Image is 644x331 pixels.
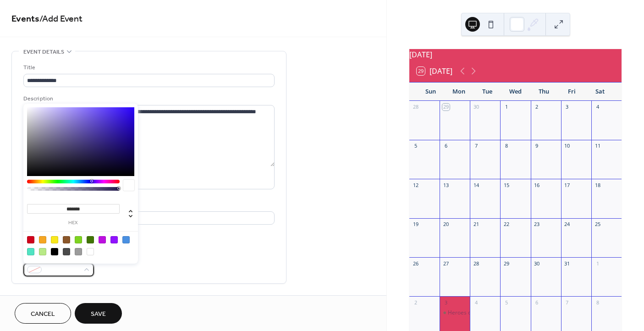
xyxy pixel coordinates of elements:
div: 8 [594,299,601,306]
label: hex [27,221,120,226]
div: 31 [564,260,571,267]
div: 23 [534,221,540,228]
div: Thu [529,83,558,101]
div: #8B572A [63,236,70,243]
div: 12 [412,182,419,188]
div: 16 [534,182,540,188]
div: 15 [503,182,510,188]
button: Save [75,303,122,324]
div: 25 [594,221,601,228]
div: 10 [564,143,571,149]
button: Cancel [15,303,71,324]
span: Save [91,309,106,319]
div: 26 [412,260,419,267]
div: 9 [534,143,540,149]
div: 27 [442,260,449,267]
div: [DATE] [409,49,622,60]
div: 21 [473,221,479,228]
div: 8 [503,143,510,149]
div: Description [23,94,273,104]
div: 20 [442,221,449,228]
div: 19 [412,221,419,228]
span: Date and time [23,295,64,304]
div: #FFFFFF [87,248,94,255]
button: 29[DATE] [413,65,456,77]
div: 2 [412,299,419,306]
div: 5 [412,143,419,149]
div: #9013FE [110,236,118,243]
span: Cancel [31,309,55,319]
div: 3 [442,299,449,306]
div: 30 [473,104,479,110]
div: #50E3C2 [27,248,34,255]
div: #F8E71C [51,236,58,243]
div: 4 [594,104,601,110]
div: 6 [534,299,540,306]
div: #000000 [51,248,58,255]
div: 28 [412,104,419,110]
div: #F5A623 [39,236,46,243]
div: Heroes on the Green Benefit Golf Tournament [440,309,470,317]
div: Wed [501,83,530,101]
div: #4A4A4A [63,248,70,255]
div: 3 [564,104,571,110]
div: 13 [442,182,449,188]
div: 22 [503,221,510,228]
div: Tue [473,83,501,101]
a: Events [11,10,39,28]
div: Sat [586,83,614,101]
div: 29 [503,260,510,267]
div: 7 [564,299,571,306]
div: 18 [594,182,601,188]
div: 5 [503,299,510,306]
div: Fri [558,83,586,101]
div: Location [23,200,273,210]
span: Event details [23,47,64,57]
div: Mon [445,83,473,101]
div: 1 [594,260,601,267]
div: 4 [473,299,479,306]
div: Title [23,63,273,72]
div: #417505 [87,236,94,243]
div: 7 [473,143,479,149]
div: #BD10E0 [99,236,106,243]
div: Heroes on the Green Benefit Golf Tournament [448,309,566,317]
div: Sun [417,83,445,101]
div: #D0021B [27,236,34,243]
div: #7ED321 [75,236,82,243]
div: 28 [473,260,479,267]
div: 30 [534,260,540,267]
div: 14 [473,182,479,188]
div: 29 [442,104,449,110]
div: 11 [594,143,601,149]
div: 1 [503,104,510,110]
div: 17 [564,182,571,188]
div: 6 [442,143,449,149]
div: #4A90E2 [122,236,130,243]
span: / Add Event [39,10,83,28]
div: #B8E986 [39,248,46,255]
div: 24 [564,221,571,228]
div: 2 [534,104,540,110]
div: #9B9B9B [75,248,82,255]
